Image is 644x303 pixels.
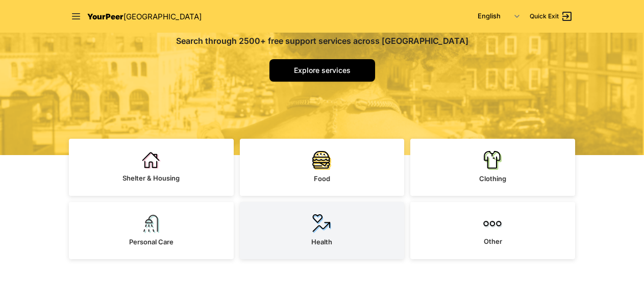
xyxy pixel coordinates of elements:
a: Clothing [410,139,575,196]
span: [GEOGRAPHIC_DATA] [123,12,202,21]
span: Personal Care [129,238,174,246]
span: Shelter & Housing [122,174,180,182]
a: Other [410,202,575,259]
span: Clothing [479,174,506,183]
a: Quick Exit [530,10,573,22]
span: Other [484,237,502,245]
a: Shelter & Housing [69,139,234,196]
a: Explore services [269,59,375,82]
span: Search through 2500+ free support services across [GEOGRAPHIC_DATA] [176,36,468,46]
a: Food [240,139,405,196]
span: Explore services [294,66,351,74]
a: Health [240,202,405,259]
span: Food [314,174,330,183]
a: YourPeer[GEOGRAPHIC_DATA] [87,10,202,23]
span: Quick Exit [530,12,559,20]
a: Personal Care [69,202,234,259]
span: Health [311,238,332,246]
span: YourPeer [87,12,123,21]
